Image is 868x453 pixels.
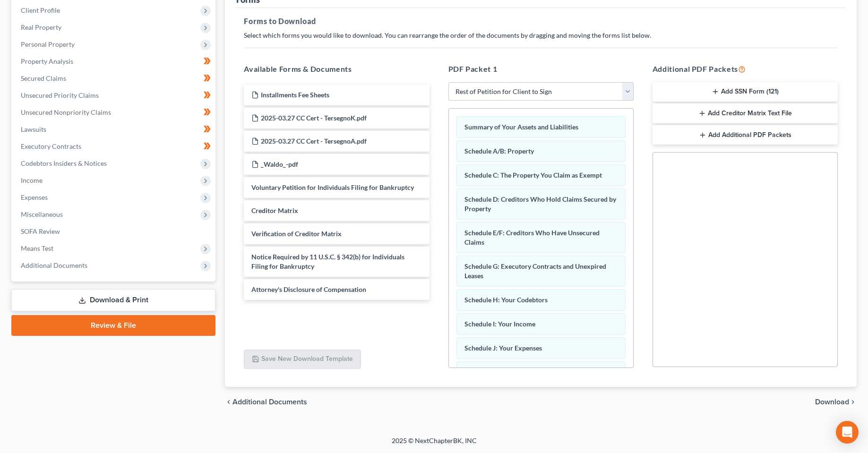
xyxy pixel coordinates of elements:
span: Schedule I: Your Income [464,320,535,328]
span: 2025-03.27 CC Cert - TersegnoK.pdf [261,114,367,122]
span: Additional Documents [232,398,307,406]
a: Review & File [11,315,215,336]
span: Executory Contracts [21,142,81,150]
span: Real Property [21,23,61,31]
span: Property Analysis [21,57,73,65]
span: Schedule H: Your Codebtors [464,296,548,304]
span: Personal Property [21,40,75,48]
span: Voluntary Petition for Individuals Filing for Bankruptcy [251,183,414,191]
i: chevron_right [849,398,857,406]
span: Lawsuits [21,125,46,133]
span: Income [21,176,43,184]
span: Attorney's Disclosure of Compensation [251,285,366,293]
button: Save New Download Template [244,350,361,369]
span: 2025-03.27 CC Cert - TersegnoA.pdf [261,137,367,145]
span: Schedule E/F: Creditors Who Have Unsecured Claims [464,229,600,246]
span: Schedule J: Your Expenses [464,344,542,352]
a: Unsecured Priority Claims [13,87,215,104]
h5: Additional PDF Packets [653,63,838,75]
span: Unsecured Nonpriority Claims [21,108,111,116]
span: _Waldo_-pdf [261,160,298,168]
span: SOFA Review [21,227,60,235]
button: Add Creditor Matrix Text File [653,103,838,123]
span: Summary of Your Assets and Liabilities [464,123,578,131]
span: Expenses [21,193,48,201]
button: Download chevron_right [815,398,857,406]
a: chevron_left Additional Documents [225,398,307,406]
span: Unsecured Priority Claims [21,91,99,99]
h5: PDF Packet 1 [448,63,634,75]
h5: Forms to Download [244,16,838,27]
div: Open Intercom Messenger [836,421,859,444]
p: Select which forms you would like to download. You can rearrange the order of the documents by dr... [244,31,838,40]
span: Schedule G: Executory Contracts and Unexpired Leases [464,262,606,280]
a: Property Analysis [13,53,215,70]
span: Means Test [21,244,53,252]
span: Schedule C: The Property You Claim as Exempt [464,171,602,179]
span: Secured Claims [21,74,66,82]
i: chevron_left [225,398,232,406]
a: Download & Print [11,289,215,311]
a: Executory Contracts [13,138,215,155]
button: Add Additional PDF Packets [653,125,838,145]
h5: Available Forms & Documents [244,63,429,75]
span: Download [815,398,849,406]
a: SOFA Review [13,223,215,240]
span: Schedule A/B: Property [464,147,534,155]
div: 2025 © NextChapterBK, INC [165,436,704,453]
a: Unsecured Nonpriority Claims [13,104,215,121]
a: Lawsuits [13,121,215,138]
span: Miscellaneous [21,210,63,218]
span: Client Profile [21,6,60,14]
span: Codebtors Insiders & Notices [21,159,107,167]
span: Creditor Matrix [251,206,298,214]
span: Notice Required by 11 U.S.C. § 342(b) for Individuals Filing for Bankruptcy [251,253,404,270]
span: Additional Documents [21,261,87,269]
span: Verification of Creditor Matrix [251,230,342,238]
span: Schedule D: Creditors Who Hold Claims Secured by Property [464,195,616,213]
span: Installments Fee Sheets [261,91,329,99]
a: Secured Claims [13,70,215,87]
button: Add SSN Form (121) [653,82,838,102]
